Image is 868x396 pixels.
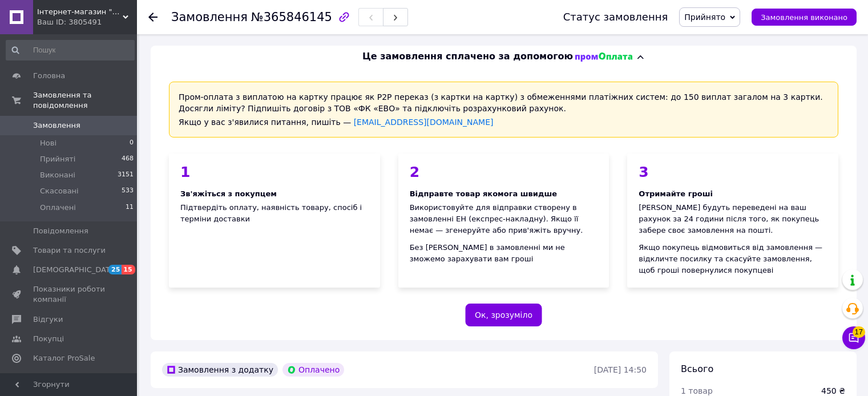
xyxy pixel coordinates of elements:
div: Повернутися назад [148,11,158,23]
div: 3 [639,165,827,179]
span: Скасовані [40,186,79,196]
span: [DEMOGRAPHIC_DATA] [33,265,118,275]
div: Статус замовлення [563,11,668,23]
div: Замовлення з додатку [162,363,278,377]
span: Замовлення [33,120,80,131]
div: [PERSON_NAME] будуть переведені на ваш рахунок за 24 години після того, як покупець забере своє з... [639,202,827,236]
span: Виконані [40,170,75,180]
span: Оплачені [40,203,76,213]
span: Показники роботи компанії [33,284,106,305]
div: Використовуйте для відправки створену в замовленні ЕН (експрес-накладну). Якщо її немає — згенеру... [410,202,598,236]
time: [DATE] 14:50 [594,365,647,374]
span: Нові [40,138,56,148]
span: Каталог ProSale [33,353,95,363]
span: Замовлення та повідомлення [33,90,137,111]
span: 25 [108,265,122,274]
span: Зв'яжіться з покупцем [180,189,277,198]
button: Замовлення виконано [752,9,857,26]
span: 15 [122,265,135,274]
span: Відгуки [33,314,63,325]
span: 468 [122,154,134,164]
div: Ваш ID: 3805491 [37,17,137,27]
span: Замовлення [171,10,248,24]
span: Відправте товар якомога швидше [410,189,557,198]
div: 1 [180,165,369,179]
a: [EMAIL_ADDRESS][DOMAIN_NAME] [354,118,494,127]
button: Чат з покупцем17 [842,326,865,349]
span: Інтернет-магазин "Yard-Shop" [37,7,123,17]
span: Прийняті [40,154,75,164]
span: Товари та послуги [33,245,106,256]
span: 533 [122,186,134,196]
div: Пром-оплата з виплатою на картку працює як P2P переказ (з картки на картку) з обмеженнями платіжн... [169,82,838,138]
span: Повідомлення [33,226,88,236]
div: Якщо покупець відмовиться від замовлення — відкличте посилку та скасуйте замовлення, щоб гроші по... [639,242,827,276]
div: Підтвердіть оплату, наявність товару, спосіб і терміни доставки [169,153,380,288]
input: Пошук [6,40,135,60]
div: Якщо у вас з'явилися питання, пишіть — [179,116,829,128]
div: 2 [410,165,598,179]
div: Оплачено [282,363,344,377]
button: Ок, зрозуміло [465,304,542,326]
span: Замовлення виконано [761,13,847,22]
span: Всього [681,363,713,374]
span: 1 товар [681,386,713,395]
span: №365846145 [251,10,332,24]
span: Прийнято [684,13,725,22]
span: Головна [33,71,65,81]
span: Покупці [33,334,64,344]
span: 0 [130,138,134,148]
span: 3151 [118,170,134,180]
span: 17 [853,326,865,338]
span: Отримайте гроші [639,189,713,198]
div: Без [PERSON_NAME] в замовленні ми не зможемо зарахувати вам гроші [410,242,598,265]
span: Це замовлення сплачено за допомогою [362,50,573,63]
span: 11 [126,203,134,213]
